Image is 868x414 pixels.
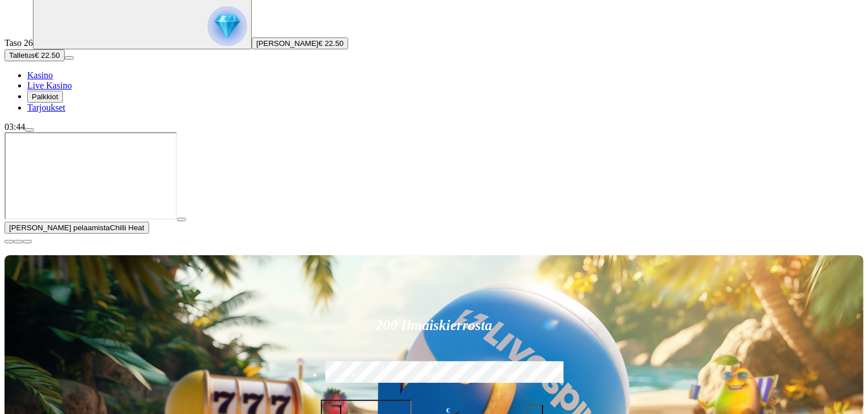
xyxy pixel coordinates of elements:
[65,56,74,60] button: menu
[319,39,344,48] span: € 22.50
[399,360,470,392] label: €150
[5,49,65,61] button: Talletusplus icon€ 22.50
[256,39,319,48] span: [PERSON_NAME]
[252,37,348,49] button: [PERSON_NAME]€ 22.50
[9,51,35,60] span: Talletus
[5,222,149,234] button: [PERSON_NAME] pelaamistaChilli Heat
[14,240,23,243] button: chevron-down icon
[32,92,58,101] span: Palkkiot
[27,70,53,80] a: Kasino
[27,91,63,103] button: Palkkiot
[25,128,34,132] button: menu
[5,240,14,243] button: close icon
[27,81,72,90] a: Live Kasino
[177,218,186,221] button: play icon
[9,223,110,232] span: [PERSON_NAME] pelaamista
[35,51,60,60] span: € 22.50
[323,360,394,392] label: €50
[475,360,546,392] label: €250
[208,6,247,46] img: reward progress
[5,70,863,113] nav: Main menu
[5,38,33,48] span: Taso 26
[110,223,145,232] span: Chilli Heat
[5,122,25,132] span: 03:44
[27,103,65,112] a: Tarjoukset
[5,132,177,219] iframe: Chilli Heat
[23,240,32,243] button: fullscreen icon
